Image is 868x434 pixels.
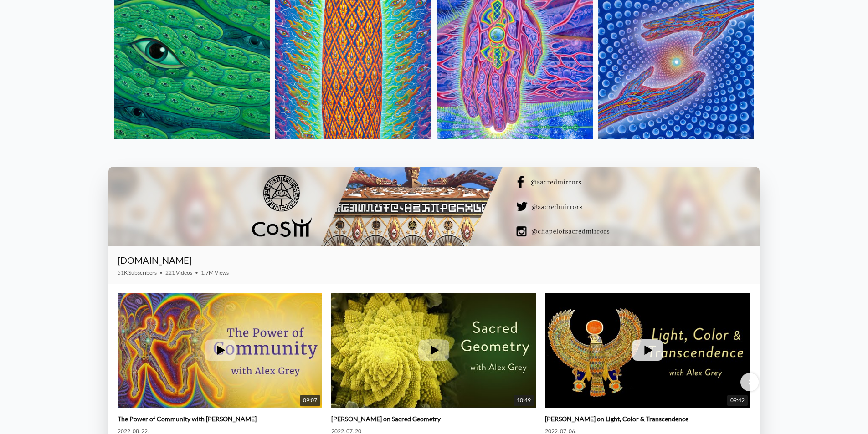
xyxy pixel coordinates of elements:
[331,415,441,423] a: [PERSON_NAME] on Sacred Geometry
[118,255,192,266] a: [DOMAIN_NAME]
[118,415,257,423] a: The Power of Community with [PERSON_NAME]
[331,293,536,408] iframe: Alex Grey on Sacred Geometry
[545,274,750,427] img: Alex Grey on Light, Color & Transcendence
[195,269,198,276] span: •
[201,269,229,276] span: 1.7M Views
[545,415,688,423] a: [PERSON_NAME] on Light, Color & Transcendence
[545,293,750,408] a: Alex Grey on Light, Color & Transcendence 09:42
[159,269,163,276] span: •
[118,293,322,408] iframe: The Power of Community with Alex Grey
[118,269,157,276] span: 51K Subscribers
[697,258,750,269] iframe: Subscribe to CoSM.TV on YouTube
[727,395,748,406] span: 09:42
[165,269,192,276] span: 221 Videos
[740,373,759,391] div: Next slide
